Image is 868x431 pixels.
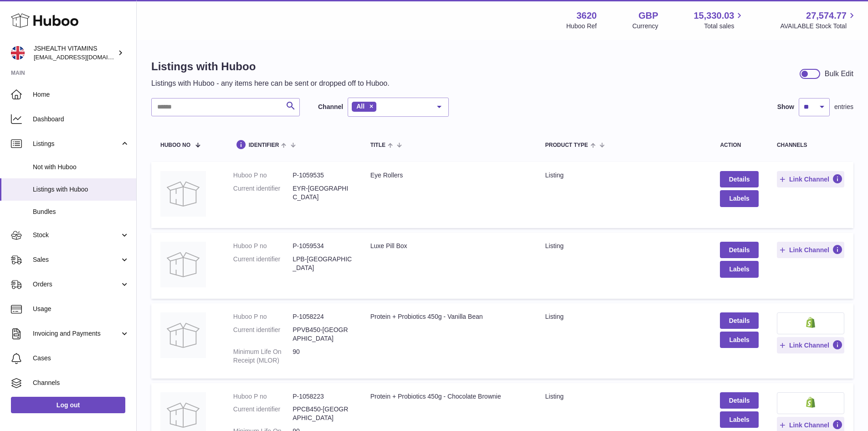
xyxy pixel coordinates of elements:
[720,411,759,428] button: Labels
[160,242,206,287] img: Luxe Pill Box
[825,69,853,79] div: Bulk Edit
[293,171,352,180] dd: P-1059535
[33,231,120,239] span: Stock
[33,115,129,124] span: Dashboard
[33,208,129,216] span: Bundles
[33,379,129,387] span: Channels
[545,242,702,250] div: listing
[545,171,702,180] div: listing
[720,392,759,409] a: Details
[233,312,293,321] dt: Huboo P no
[233,242,293,250] dt: Huboo P no
[777,242,844,258] button: Link Channel
[233,171,293,180] dt: Huboo P no
[545,142,588,148] span: Product Type
[249,142,279,148] span: identifier
[789,246,829,254] span: Link Channel
[34,53,134,61] span: [EMAIL_ADDRESS][DOMAIN_NAME]
[33,354,129,363] span: Cases
[806,397,816,408] img: shopify-small.png
[33,255,120,264] span: Sales
[789,341,829,349] span: Link Channel
[293,242,352,250] dd: P-1059534
[293,405,352,422] dd: PPCB450-[GEOGRAPHIC_DATA]
[33,185,129,194] span: Listings with Huboo
[789,421,829,429] span: Link Channel
[777,103,794,111] label: Show
[151,59,390,74] h1: Listings with Huboo
[720,190,759,207] button: Labels
[233,326,293,343] dt: Current identifier
[356,103,365,110] span: All
[632,22,658,31] div: Currency
[806,317,816,328] img: shopify-small.png
[293,348,352,365] dd: 90
[693,10,745,31] a: 15,330.03 Total sales
[293,312,352,321] dd: P-1058224
[370,142,385,148] span: title
[318,103,343,111] label: Channel
[545,312,702,321] div: listing
[293,184,352,202] dd: EYR-[GEOGRAPHIC_DATA]
[33,305,129,313] span: Usage
[545,392,702,401] div: listing
[777,142,844,148] div: channels
[34,44,116,62] div: JSHEALTH VITAMINS
[293,255,352,272] dd: LPB-[GEOGRAPHIC_DATA]
[693,10,734,22] span: 15,330.03
[720,312,759,329] a: Details
[233,255,293,272] dt: Current identifier
[720,142,759,148] div: action
[720,171,759,187] a: Details
[33,163,129,171] span: Not with Huboo
[33,90,129,99] span: Home
[293,392,352,401] dd: P-1058223
[720,261,759,277] button: Labels
[780,10,857,31] a: 27,574.77 AVAILABLE Stock Total
[233,392,293,401] dt: Huboo P no
[33,329,120,338] span: Invoicing and Payments
[789,175,829,183] span: Link Channel
[777,171,844,187] button: Link Channel
[151,78,390,88] p: Listings with Huboo - any items here can be sent or dropped off to Huboo.
[33,140,120,148] span: Listings
[160,142,190,148] span: Huboo no
[233,405,293,422] dt: Current identifier
[370,242,527,250] div: Luxe Pill Box
[638,10,658,22] strong: GBP
[576,10,597,22] strong: 3620
[704,22,745,31] span: Total sales
[11,46,25,60] img: internalAdmin-3620@internal.huboo.com
[780,22,857,31] span: AVAILABLE Stock Total
[233,184,293,202] dt: Current identifier
[293,326,352,343] dd: PPVB450-[GEOGRAPHIC_DATA]
[806,10,847,22] span: 27,574.77
[370,171,527,180] div: Eye Rollers
[370,392,527,401] div: Protein + Probiotics 450g - Chocolate Brownie
[566,22,597,31] div: Huboo Ref
[834,103,853,111] span: entries
[11,397,125,413] a: Log out
[720,242,759,258] a: Details
[233,348,293,365] dt: Minimum Life On Receipt (MLOR)
[370,312,527,321] div: Protein + Probiotics 450g - Vanilla Bean
[160,312,206,358] img: Protein + Probiotics 450g - Vanilla Bean
[720,332,759,348] button: Labels
[160,171,206,217] img: Eye Rollers
[777,337,844,353] button: Link Channel
[33,280,120,289] span: Orders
